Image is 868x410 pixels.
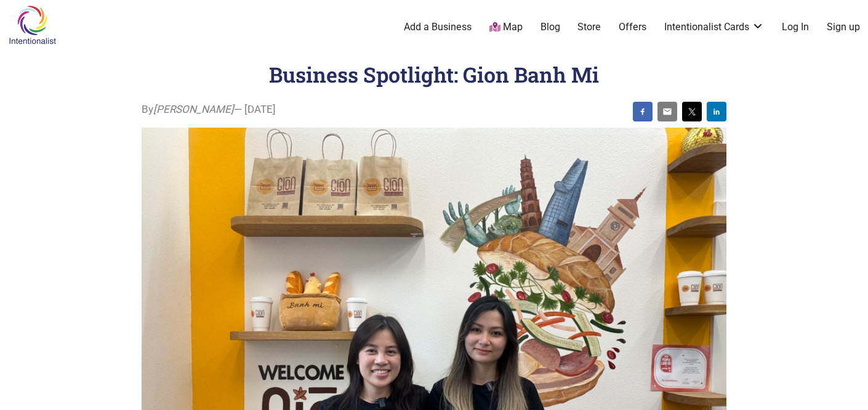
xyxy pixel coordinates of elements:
[619,20,646,34] a: Offers
[782,20,809,34] a: Log In
[142,102,276,118] span: By — [DATE]
[153,103,234,115] i: [PERSON_NAME]
[827,20,860,34] a: Sign up
[664,20,764,34] a: Intentionalist Cards
[662,107,672,117] img: email sharing button
[3,5,62,45] img: Intentionalist
[404,20,472,34] a: Add a Business
[712,107,721,117] img: linkedin sharing button
[577,20,601,34] a: Store
[638,107,648,117] img: facebook sharing button
[269,60,599,88] h1: Business Spotlight: Gion Banh Mi
[540,20,560,34] a: Blog
[687,107,697,117] img: twitter sharing button
[489,20,523,35] a: Map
